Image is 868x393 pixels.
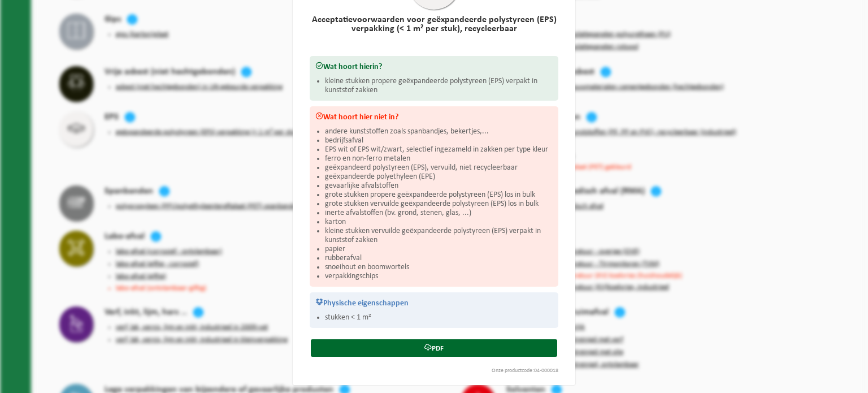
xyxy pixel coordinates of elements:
[325,77,553,95] li: kleine stukken propere geëxpandeerde polystyreen (EPS) verpakt in kunststof zakken
[325,227,553,245] li: kleine stukken vervuilde geëxpandeerde polystyreen (EPS) verpakt in kunststof zakken
[325,136,553,145] li: bedrijfsafval
[310,15,558,33] h2: Acceptatievoorwaarden voor geëxpandeerde polystyreen (EPS) verpakking (< 1 m² per stuk), recyclee...
[325,254,553,263] li: rubberafval
[304,368,564,374] div: Onze productcode:04-000018
[311,339,557,357] a: PDF
[315,112,553,122] h3: Wat hoort hier niet in?
[325,263,553,272] li: snoeihout en boomwortels
[315,298,553,308] h3: Physische eigenschappen
[325,127,553,136] li: andere kunststoffen zoals spanbandjes, bekertjes,...
[325,145,553,154] li: EPS wit of EPS wit/zwart, selectief ingezameld in zakken per type kleur
[315,62,553,71] h3: Wat hoort hierin?
[325,200,553,209] li: grote stukken vervuilde geëxpandeerde polystyreen (EPS) los in bulk
[325,218,553,227] li: karton
[325,209,553,218] li: inerte afvalstoffen (bv. grond, stenen, glas, ...)
[325,272,553,281] li: verpakkingschips
[325,182,553,191] li: gevaarlijke afvalstoffen
[325,154,553,163] li: ferro en non-ferro metalen
[325,191,553,200] li: grote stukken propere geëxpandeerde polystyreen (EPS) los in bulk
[325,172,553,182] li: geëxpandeerde polyethyleen (EPE)
[325,163,553,172] li: geëxpandeerd polystyreen (EPS), vervuild, niet recycleerbaar
[325,313,553,322] li: stukken < 1 m²
[325,245,553,254] li: papier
